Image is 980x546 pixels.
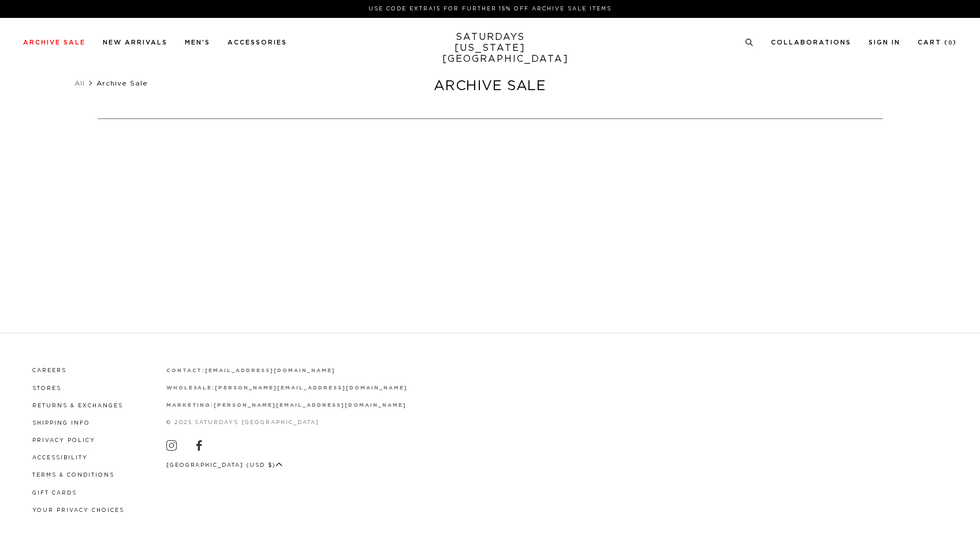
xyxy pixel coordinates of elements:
a: [EMAIL_ADDRESS][DOMAIN_NAME] [205,368,335,373]
small: 0 [948,40,953,46]
a: Collaborations [771,39,851,46]
span: Archive Sale [96,80,148,87]
a: Privacy Policy [32,438,95,443]
a: Cart (0) [918,39,957,46]
a: Archive Sale [23,39,85,46]
a: Stores [32,386,61,391]
a: Men's [185,39,210,46]
strong: marketing: [166,403,214,408]
button: [GEOGRAPHIC_DATA] (USD $) [166,461,283,470]
a: Accessibility [32,455,88,460]
a: Your privacy choices [32,508,124,513]
a: Shipping Info [32,421,90,426]
a: New Arrivals [103,39,167,46]
strong: wholesale: [166,385,215,391]
a: [PERSON_NAME][EMAIL_ADDRESS][DOMAIN_NAME] [214,403,406,408]
p: Use Code EXTRA15 for Further 15% Off Archive Sale Items [28,5,952,13]
a: All [74,80,85,87]
a: Terms & Conditions [32,473,114,478]
a: [PERSON_NAME][EMAIL_ADDRESS][DOMAIN_NAME] [215,385,407,391]
strong: contact: [166,368,206,373]
a: Careers [32,368,66,373]
a: Sign In [869,39,900,46]
p: © 2025 Saturdays [GEOGRAPHIC_DATA] [166,418,408,427]
a: Gift Cards [32,491,77,496]
a: Returns & Exchanges [32,403,123,408]
a: Accessories [228,39,287,46]
a: SATURDAYS[US_STATE][GEOGRAPHIC_DATA] [442,32,538,65]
